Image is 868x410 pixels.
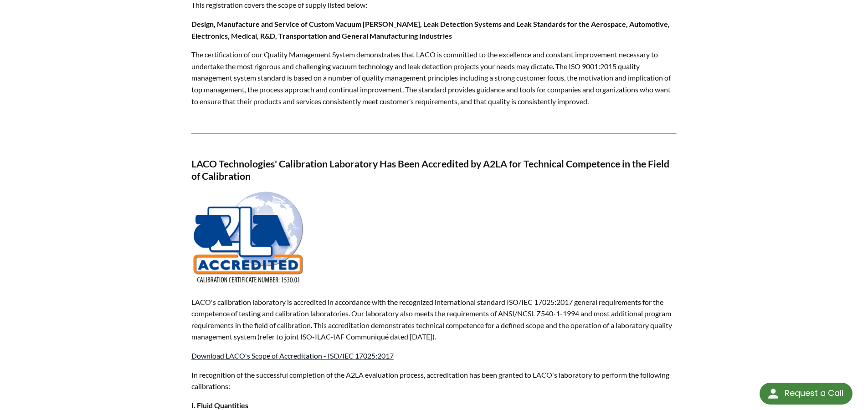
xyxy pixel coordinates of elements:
[191,158,677,183] h3: LACO Technologies' Calibration Laboratory Has Been Accredited by A2LA for Technical Competence in...
[191,49,677,107] p: The certification of our Quality Management System demonstrates that LACO is committed to the exc...
[191,296,677,343] p: LACO's calibration laboratory is accredited in accordance with the recognized international stand...
[760,383,853,405] div: Request a Call
[785,383,843,404] div: Request a Call
[766,386,781,401] img: round button
[191,401,248,410] strong: I. Fluid Quantities
[191,20,670,40] strong: Design, Manufacture and Service of Custom Vacuum [PERSON_NAME], Leak Detection Systems and Leak S...
[191,190,305,286] img: A2LA-ISO 17025 - LACO Technologies
[191,369,677,392] p: In recognition of the successful completion of the A2LA evaluation process, accreditation has bee...
[191,351,394,360] a: Download LACO's Scope of Accreditation - ISO/IEC 17025:2017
